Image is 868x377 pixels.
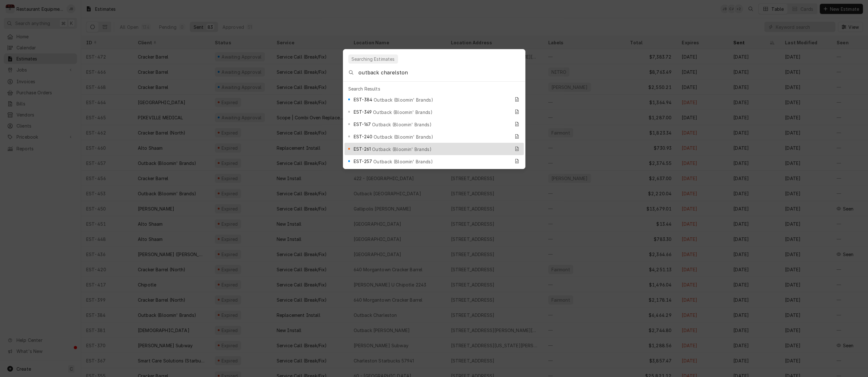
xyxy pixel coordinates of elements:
[354,109,372,115] span: EST-349
[372,121,432,128] span: Outback (Bloomin' Brands)
[354,96,372,103] span: EST-384
[372,146,432,153] span: Outback (Bloomin' Brands)
[373,158,433,165] span: Outback (Bloomin' Brands)
[354,133,372,140] span: EST-240
[344,84,524,93] div: Search Results
[374,97,433,103] span: Outback (Bloomin' Brands)
[343,49,525,169] div: Global Command Menu
[358,64,525,81] input: Search
[354,146,371,152] span: EST-261
[373,109,433,116] span: Outback (Bloomin' Brands)
[374,134,433,140] span: Outback (Bloomin' Brands)
[351,56,395,62] div: Searching Estimates
[354,121,371,128] span: EST-167
[344,84,524,167] div: Suggestions
[354,158,372,165] span: EST-257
